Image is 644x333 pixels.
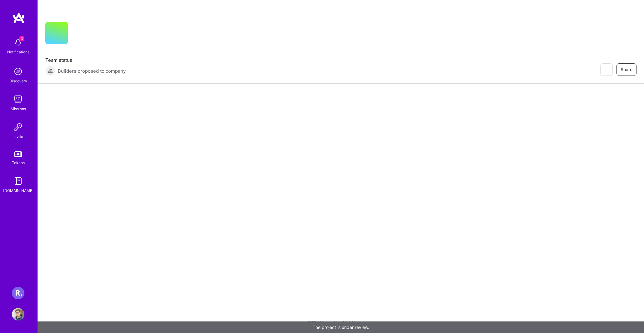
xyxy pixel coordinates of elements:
div: Notifications [7,49,29,55]
img: discovery [12,65,24,78]
img: bell [12,36,24,49]
div: [DOMAIN_NAME] [3,187,33,194]
div: Tokens [12,159,25,166]
i: icon EyeClosed [604,67,609,72]
div: Missions [11,105,26,112]
i: icon CompanyGray [75,32,80,37]
img: logo [13,12,25,24]
img: User Avatar [12,308,24,321]
div: Discovery [9,78,27,84]
img: Roger Healthcare: Team for Clinical Intake Platform [12,287,24,299]
img: Invite [12,121,24,133]
img: Builders proposed to company [45,66,55,76]
span: 3 [19,36,24,41]
img: teamwork [12,93,24,105]
div: The project is under review. [38,321,644,333]
span: Team status [45,57,126,63]
img: guide book [12,175,24,187]
img: tokens [14,151,22,157]
span: Builders proposed to company [58,68,126,74]
div: Invite [13,133,23,140]
span: Share [621,66,632,73]
button: Share [616,63,636,76]
a: Roger Healthcare: Team for Clinical Intake Platform [10,287,26,299]
a: User Avatar [10,308,26,321]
